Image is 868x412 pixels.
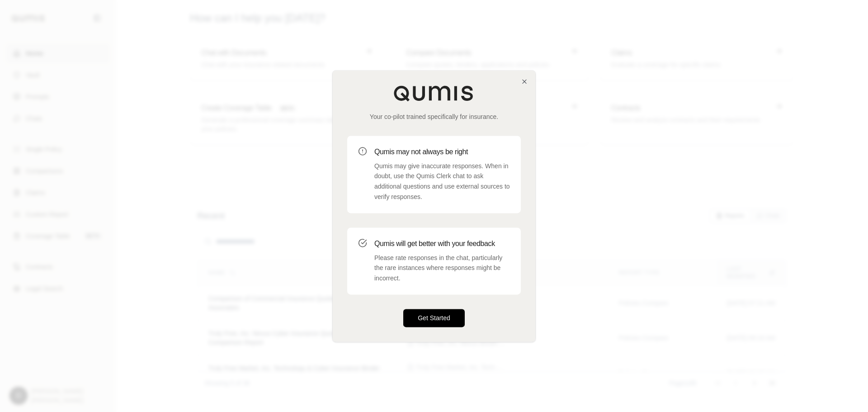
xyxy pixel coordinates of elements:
p: Please rate responses in the chat, particularly the rare instances where responses might be incor... [374,253,510,284]
img: Qumis Logo [393,85,475,101]
button: Get Started [403,309,465,327]
h3: Qumis will get better with your feedback [374,238,510,249]
h3: Qumis may not always be right [374,147,510,157]
p: Your co-pilot trained specifically for insurance. [347,112,521,121]
p: Qumis may give inaccurate responses. When in doubt, use the Qumis Clerk chat to ask additional qu... [374,161,510,202]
